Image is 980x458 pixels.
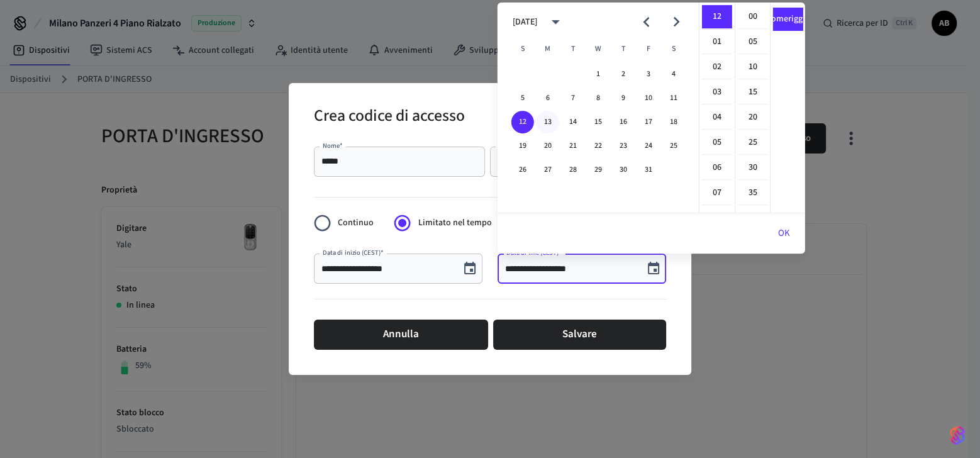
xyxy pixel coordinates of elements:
[621,92,625,104] font: 9
[702,106,732,130] li: 4 ore
[632,7,661,36] button: Mese precedente
[383,325,419,344] font: Annulla
[569,116,577,128] font: 14
[493,320,666,350] button: Salvare
[950,425,965,445] img: SeamLogoGradient.69752ec5.svg
[763,218,805,249] button: OK
[594,116,602,128] font: 15
[457,256,482,281] button: Scegli la data, la data selezionata è il 12 ottobre 2025
[749,60,757,74] font: 10
[519,164,526,176] font: 26
[702,181,732,205] li: 7 ore
[562,36,584,62] span: Martedì
[645,164,652,176] font: 31
[713,186,721,199] font: 07
[511,36,534,62] span: Domenica
[544,140,552,152] font: 20
[749,211,757,225] font: 40
[571,92,575,104] font: 7
[641,256,666,281] button: Scegli la data, la data selezionata è il 12 ottobre 2025
[612,36,635,62] span: Giovedì
[519,116,526,128] font: 12
[713,60,721,74] font: 02
[702,5,732,29] li: 12 ore
[702,30,732,54] li: 1 ora
[645,92,652,104] font: 10
[596,92,600,104] font: 8
[699,3,735,213] ul: Seleziona gli orari
[713,136,721,149] font: 05
[546,92,550,104] font: 6
[766,13,810,26] font: Pomeriggio
[587,36,610,62] span: Mercoledì
[738,5,768,29] li: 0 minuti
[562,325,597,344] font: Salvare
[702,206,732,230] li: 8 ore
[537,36,559,62] span: Lunedì
[749,111,757,124] font: 20
[702,55,732,79] li: 2 ore
[702,131,732,155] li: 5 ore
[637,36,660,62] span: Venerdì
[702,156,732,180] li: 6 ore
[713,161,721,174] font: 06
[418,216,492,230] span: Limitato nel tempo
[620,164,627,176] font: 30
[594,140,602,152] font: 22
[738,131,768,155] li: 25 minuti
[770,3,805,213] ul: Seleziona meridiem
[738,156,768,180] li: 30 minuti
[749,186,757,199] font: 35
[749,35,757,48] font: 05
[738,181,768,205] li: 35 minuti
[713,111,721,124] font: 04
[323,141,343,150] label: Nome
[778,225,790,242] font: OK
[749,161,757,174] font: 30
[647,69,650,80] font: 3
[735,3,770,213] ul: Seleziona i minuti
[738,30,768,54] li: 5 minuti
[645,140,652,152] font: 24
[541,7,571,36] button: La visualizzazione Calendario è aperta, passa alla visualizzazione Anno
[544,164,552,176] font: 27
[338,216,374,230] span: Continuo
[596,69,600,80] font: 1
[738,106,768,130] li: 20 minuti
[662,36,685,62] span: Sabato
[314,98,465,137] h2: Crea codice di accesso
[702,81,732,104] li: 3 ore
[314,320,488,350] button: Annulla
[670,116,677,128] font: 18
[713,86,721,99] font: 03
[620,116,627,128] font: 16
[521,92,525,104] font: 5
[569,140,577,152] font: 21
[713,10,721,23] font: 12
[621,69,625,80] font: 2
[620,140,627,152] font: 23
[749,10,757,23] font: 00
[645,116,652,128] font: 17
[713,211,721,225] font: 08
[713,35,721,48] font: 01
[738,55,768,79] li: 10 minuti
[544,116,552,128] font: 13
[594,164,602,176] font: 29
[749,86,757,99] font: 15
[670,140,677,152] font: 25
[738,81,768,104] li: 15 minuti
[672,69,676,80] font: 4
[323,248,383,257] label: Data di inizio (CEST)
[773,8,803,31] li: Pomeriggio
[661,7,691,36] button: Il mese prossimo
[569,164,577,176] font: 28
[513,16,537,29] div: [DATE]
[519,140,526,152] font: 19
[738,206,768,230] li: 40 minuti
[670,92,677,104] font: 11
[749,136,757,149] font: 25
